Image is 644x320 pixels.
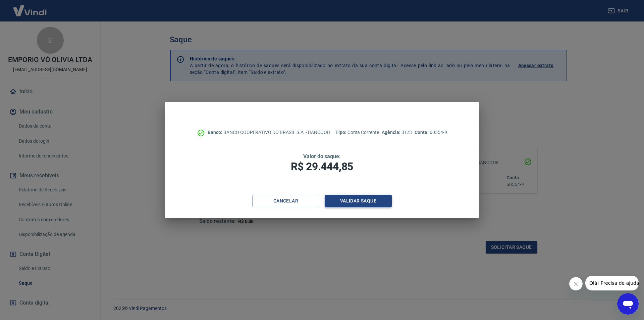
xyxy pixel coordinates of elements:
[325,195,392,207] button: Validar saque
[335,129,379,136] p: Conta Corrente
[4,5,56,10] span: Olá! Precisa de ajuda?
[208,129,330,136] p: BANCO COOPERATIVO DO BRASIL S.A. - BANCOOB
[382,129,412,136] p: 3123
[569,277,583,290] iframe: Fechar mensagem
[415,130,430,135] span: Conta:
[585,276,639,290] iframe: Mensagem da empresa
[415,129,447,136] p: 60554-9
[208,130,223,135] span: Banco:
[252,195,319,207] button: Cancelar
[382,130,401,135] span: Agência:
[617,293,639,315] iframe: Botão para abrir a janela de mensagens
[335,130,347,135] span: Tipo:
[303,153,341,159] span: Valor do saque:
[291,160,353,173] span: R$ 29.444,85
